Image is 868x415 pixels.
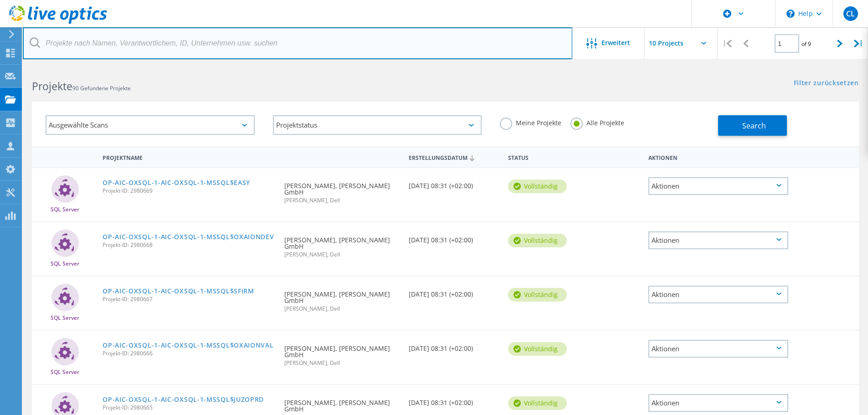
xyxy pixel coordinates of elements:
[46,115,255,135] div: Ausgewählte Scans
[648,286,788,303] div: Aktionen
[508,396,567,410] div: vollständig
[404,149,503,166] div: Erstellungsdatum
[284,360,399,366] span: [PERSON_NAME], Dell
[98,149,280,165] div: Projektname
[280,168,404,212] div: [PERSON_NAME], [PERSON_NAME] GmbH
[503,149,578,165] div: Status
[280,222,404,266] div: [PERSON_NAME], [PERSON_NAME] GmbH
[648,340,788,358] div: Aktionen
[508,234,567,247] div: vollständig
[570,118,624,126] label: Alle Projekte
[280,277,404,321] div: [PERSON_NAME], [PERSON_NAME] GmbH
[404,331,503,361] div: [DATE] 08:31 (+02:00)
[648,231,788,249] div: Aktionen
[103,342,273,348] a: OP-AIC-OXSQL-1-AIC-OXSQL-1-MSSQL$OXAIONVAL
[51,261,79,266] span: SQL Server
[103,351,275,356] span: Projekt-ID: 2980666
[801,40,811,48] span: of 9
[500,118,561,126] label: Meine Projekte
[284,306,399,312] span: [PERSON_NAME], Dell
[51,315,79,321] span: SQL Server
[742,121,766,131] span: Search
[51,207,79,212] span: SQL Server
[404,222,503,252] div: [DATE] 08:31 (+02:00)
[718,115,787,136] button: Search
[508,288,567,302] div: vollständig
[9,19,107,26] a: Live Optics Dashboard
[648,394,788,412] div: Aktionen
[786,10,795,18] svg: \n
[644,149,793,165] div: Aktionen
[508,179,567,193] div: vollständig
[103,396,264,403] a: OP-AIC-OXSQL-1-AIC-OXSQL-1-MSSQL$JUZOPRD
[103,234,274,240] a: OP-AIC-OXSQL-1-AIC-OXSQL-1-MSSQL$OXAIONDEV
[849,27,868,60] div: |
[103,288,254,294] a: OP-AIC-OXSQL-1-AIC-OXSQL-1-MSSQL$SFIRM
[508,342,567,356] div: vollständig
[794,80,859,87] a: Filter zurücksetzen
[718,27,736,60] div: |
[51,369,79,375] span: SQL Server
[284,252,399,257] span: [PERSON_NAME], Dell
[103,188,275,194] span: Projekt-ID: 2980669
[273,115,482,135] div: Projektstatus
[72,84,131,92] span: 90 Gefundene Projekte
[284,198,399,203] span: [PERSON_NAME], Dell
[601,40,630,46] span: Erweitert
[23,27,572,59] input: Projekte nach Namen, Verantwortlichem, ID, Unternehmen usw. suchen
[103,405,275,410] span: Projekt-ID: 2980665
[404,277,503,307] div: [DATE] 08:31 (+02:00)
[103,179,250,186] a: OP-AIC-OXSQL-1-AIC-OXSQL-1-MSSQL$EASY
[404,168,503,198] div: [DATE] 08:31 (+02:00)
[103,242,275,248] span: Projekt-ID: 2980668
[103,297,275,302] span: Projekt-ID: 2980667
[404,385,503,415] div: [DATE] 08:31 (+02:00)
[280,331,404,375] div: [PERSON_NAME], [PERSON_NAME] GmbH
[648,177,788,195] div: Aktionen
[846,10,855,17] span: CL
[32,79,72,93] b: Projekte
